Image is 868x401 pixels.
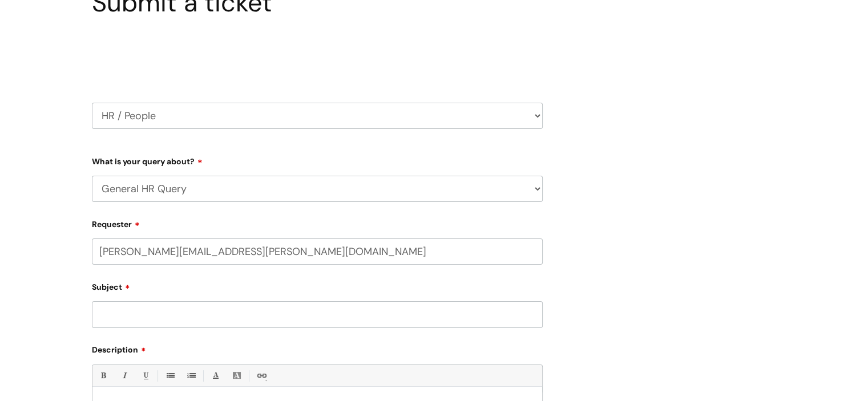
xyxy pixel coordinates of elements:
[92,153,543,167] label: What is your query about?
[92,238,543,265] input: Email
[117,368,131,383] a: Italic (Ctrl-I)
[138,368,152,383] a: Underline(Ctrl-U)
[208,368,223,383] a: Font Color
[229,368,244,383] a: Back Color
[163,368,177,383] a: • Unordered List (Ctrl-Shift-7)
[92,341,543,355] label: Description
[92,278,543,292] label: Subject
[184,368,198,383] a: 1. Ordered List (Ctrl-Shift-8)
[92,216,543,229] label: Requester
[96,368,110,383] a: Bold (Ctrl-B)
[254,368,268,383] a: Link
[92,44,543,66] h2: Select issue type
